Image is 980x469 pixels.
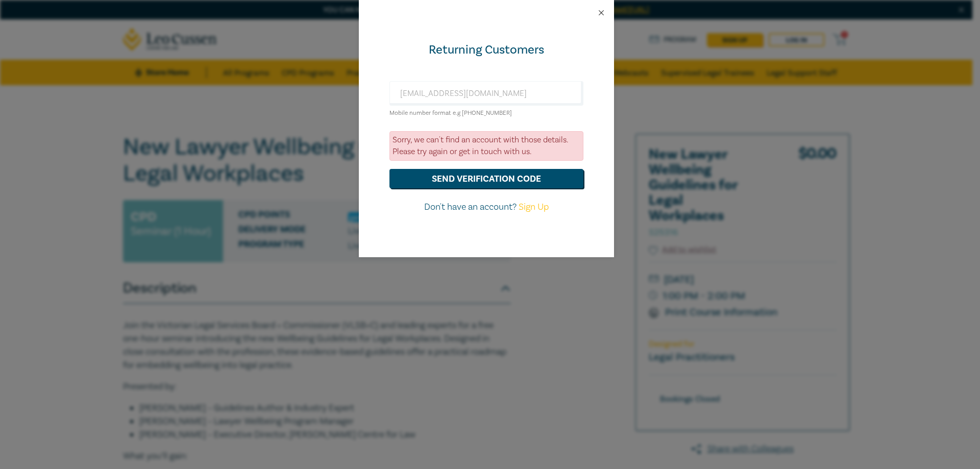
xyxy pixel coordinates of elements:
small: Mobile number format e.g [PHONE_NUMBER] [389,109,512,117]
button: send verification code [389,169,583,188]
button: Close [597,8,606,17]
input: Enter email or Mobile number [389,81,583,106]
div: Sorry, we can't find an account with those details. Please try again or get in touch with us. [389,131,583,161]
p: Don't have an account? [389,201,583,214]
div: Returning Customers [389,42,583,58]
a: Sign Up [519,201,549,213]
